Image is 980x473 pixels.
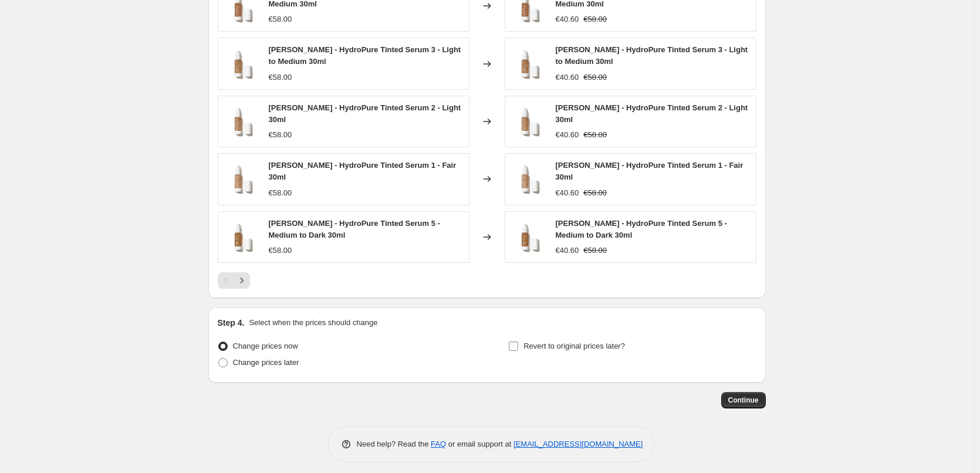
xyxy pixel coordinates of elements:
span: [PERSON_NAME] - HydroPure Tinted Serum 5 - Medium to Dark 30ml [269,219,440,239]
img: jane-iredale-hydropure-tinted-serum-1-fair-30ml-642725_80x.png [224,161,259,197]
img: jane-iredale-hydropure-tinted-serum-3-light-to-medium-30ml-578309_80x.png [224,46,259,82]
span: €40.60 [556,188,579,197]
span: €58.00 [269,15,292,23]
p: Select when the prices should change [249,317,377,329]
img: jane-iredale-hydropure-tinted-serum-1-fair-30ml-642725_80x.png [511,161,546,197]
img: jane-iredale-hydropure-tinted-serum-2-light-30ml-827804_80x.png [224,104,259,139]
span: [PERSON_NAME] - HydroPure Tinted Serum 3 - Light to Medium 30ml [269,45,461,66]
span: €40.60 [556,15,579,23]
span: €58.00 [583,73,607,82]
span: Change prices now [233,342,298,350]
img: jane-iredale-hydropure-tinted-serum-5-medium-to-dark-30ml-409058_80x.png [511,219,546,255]
span: €58.00 [269,130,292,139]
span: €40.60 [556,130,579,139]
span: €58.00 [269,246,292,255]
span: [PERSON_NAME] - HydroPure Tinted Serum 2 - Light 30ml [556,103,748,124]
img: jane-iredale-hydropure-tinted-serum-3-light-to-medium-30ml-578309_80x.png [511,46,546,82]
span: [PERSON_NAME] - HydroPure Tinted Serum 2 - Light 30ml [269,103,461,124]
span: €58.00 [583,130,607,139]
span: [PERSON_NAME] - HydroPure Tinted Serum 1 - Fair 30ml [556,161,744,181]
span: €58.00 [583,188,607,197]
button: Continue [721,392,766,408]
span: Change prices later [233,358,299,367]
span: [PERSON_NAME] - HydroPure Tinted Serum 1 - Fair 30ml [269,161,457,181]
h2: Step 4. [218,317,245,329]
img: jane-iredale-hydropure-tinted-serum-5-medium-to-dark-30ml-409058_80x.png [224,219,259,255]
span: [PERSON_NAME] - HydroPure Tinted Serum 5 - Medium to Dark 30ml [556,219,727,239]
nav: Pagination [218,272,250,289]
span: €58.00 [269,188,292,197]
span: or email support at [446,440,513,448]
span: [PERSON_NAME] - HydroPure Tinted Serum 3 - Light to Medium 30ml [556,45,748,66]
span: Revert to original prices later? [523,342,625,350]
span: Continue [728,396,759,405]
span: Need help? Read the [357,440,431,448]
button: Next [234,272,250,289]
a: FAQ [431,440,446,448]
span: €58.00 [269,73,292,82]
span: €58.00 [583,246,607,255]
span: €40.60 [556,73,579,82]
span: €40.60 [556,246,579,255]
a: [EMAIL_ADDRESS][DOMAIN_NAME] [513,440,643,448]
img: jane-iredale-hydropure-tinted-serum-2-light-30ml-827804_80x.png [511,104,546,139]
span: €58.00 [583,15,607,23]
